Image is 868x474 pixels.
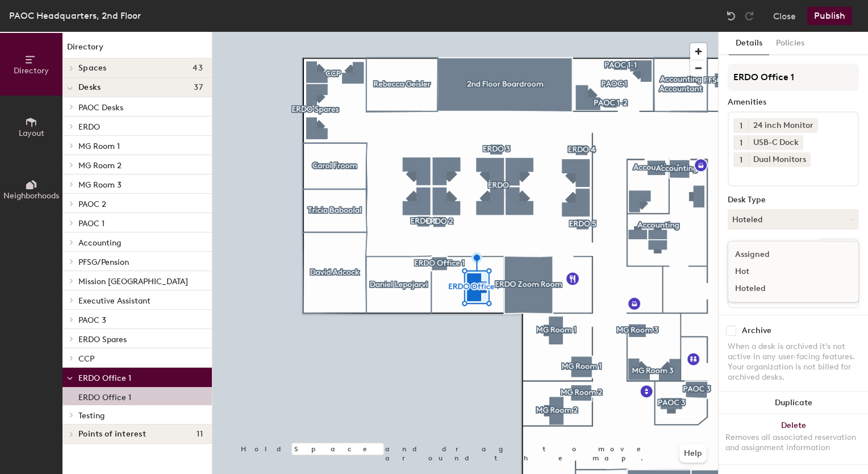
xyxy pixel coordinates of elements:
[807,7,852,25] button: Publish
[78,180,122,190] span: MG Room 3
[78,335,127,344] span: ERDO Spares
[78,238,121,248] span: Accounting
[78,430,146,439] span: Points of interest
[62,41,212,59] h1: Directory
[744,10,755,22] img: Redo
[78,199,106,209] span: PAOC 2
[19,128,44,138] span: Layout
[3,191,59,201] span: Neighborhoods
[679,444,707,463] button: Help
[740,154,742,166] span: 1
[728,98,859,107] div: Amenities
[748,135,803,150] div: USB-C Dock
[78,411,105,421] span: Testing
[733,152,748,167] button: 1
[728,246,842,263] div: Assigned
[728,263,842,280] div: Hot
[728,209,859,230] button: Hoteled
[78,277,188,286] span: Mission [GEOGRAPHIC_DATA]
[740,120,742,132] span: 1
[78,83,101,92] span: Desks
[733,118,748,133] button: 1
[728,280,842,297] div: Hoteled
[193,64,203,73] span: 43
[78,373,131,383] span: ERDO Office 1
[725,10,737,22] img: Undo
[725,433,861,453] div: Removes all associated reservation and assignment information
[78,389,131,402] p: ERDO Office 1
[78,161,122,171] span: MG Room 2
[9,9,141,23] div: PAOC Headquarters, 2nd Floor
[729,32,769,55] button: Details
[78,103,123,113] span: PAOC Desks
[748,152,811,167] div: Dual Monitors
[78,296,151,306] span: Executive Assistant
[740,137,742,149] span: 1
[197,430,203,439] span: 11
[14,66,49,76] span: Directory
[78,122,100,132] span: ERDO
[78,64,107,73] span: Spaces
[78,219,105,228] span: PAOC 1
[728,342,859,382] div: When a desk is archived it's not active in any user-facing features. Your organization is not bil...
[719,392,868,414] button: Duplicate
[733,135,748,150] button: 1
[742,326,771,335] div: Archive
[728,196,859,205] div: Desk Type
[78,142,120,151] span: MG Room 1
[719,414,868,464] button: DeleteRemoves all associated reservation and assignment information
[78,354,94,364] span: CCP
[194,83,203,92] span: 37
[773,7,796,25] button: Close
[78,257,129,267] span: PFSG/Pension
[748,118,818,133] div: 24 inch Monitor
[817,239,859,258] button: Ungroup
[769,32,811,55] button: Policies
[78,315,106,325] span: PAOC 3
